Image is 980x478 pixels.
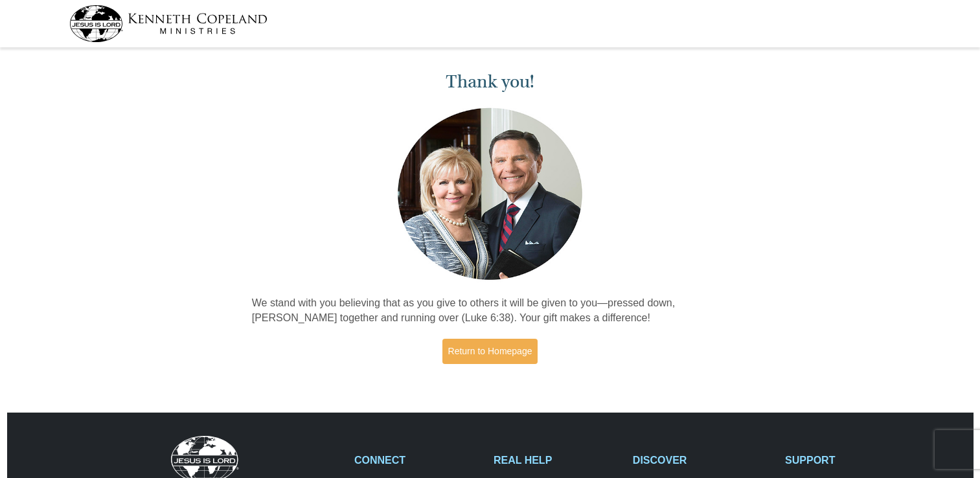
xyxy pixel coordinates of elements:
[252,296,729,326] p: We stand with you believing that as you give to others it will be given to you—pressed down, [PER...
[354,454,480,466] h2: CONNECT
[633,454,771,466] h2: DISCOVER
[785,454,911,466] h2: SUPPORT
[69,5,268,42] img: kcm-header-logo.svg
[252,71,729,93] h1: Thank you!
[442,339,538,364] a: Return to Homepage
[494,454,619,466] h2: REAL HELP
[394,105,586,283] img: Kenneth and Gloria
